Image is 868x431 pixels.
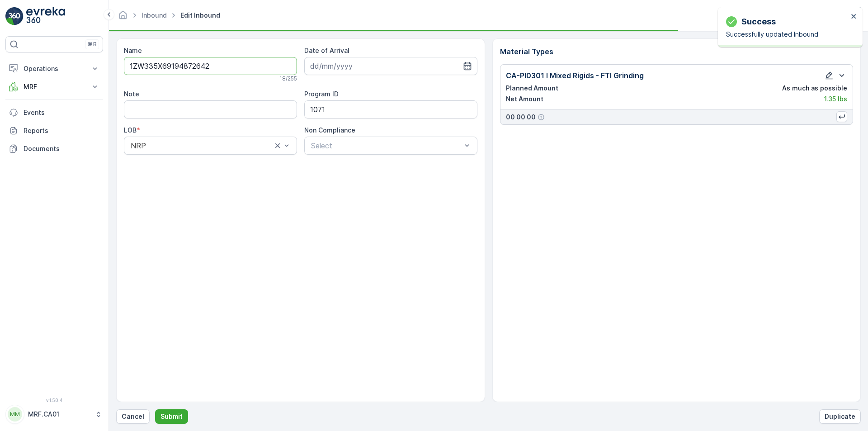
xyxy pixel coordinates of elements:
[851,13,857,21] button: close
[24,108,99,117] p: Events
[124,90,139,98] label: Note
[304,57,477,75] input: dd/mm/yyyy
[122,412,144,421] p: Cancel
[116,409,150,424] button: Cancel
[155,409,188,424] button: Submit
[5,78,103,96] button: MRF
[5,140,103,158] a: Documents
[5,122,103,140] a: Reports
[304,126,355,134] label: Non Compliance
[5,60,103,78] button: Operations
[506,113,536,122] p: 00 00 00
[5,405,103,424] button: MMMRF.CA01
[506,95,543,104] p: Net Amount
[279,75,297,82] p: 18 / 255
[824,95,847,104] p: 1.35 lbs
[304,90,339,98] label: Program ID
[8,407,22,422] div: MM
[506,70,644,81] p: CA-PI0301 I Mixed Rigids - FTI Grinding
[124,126,137,134] label: LOB
[500,46,854,57] p: Material Types
[5,398,103,403] span: v 1.50.4
[538,114,545,121] div: Help Tooltip Icon
[118,14,128,21] a: Homepage
[5,7,24,25] img: logo
[304,47,349,54] label: Date of Arrival
[24,144,99,153] p: Documents
[825,412,855,421] p: Duplicate
[88,41,97,48] p: ⌘B
[5,104,103,122] a: Events
[24,82,85,91] p: MRF
[142,11,167,19] a: Inbound
[782,84,847,93] p: As much as possible
[179,11,222,20] span: Edit Inbound
[741,15,776,28] p: Success
[24,64,85,73] p: Operations
[506,84,558,93] p: Planned Amount
[26,7,65,25] img: logo_light-DOdMpM7g.png
[24,126,99,135] p: Reports
[311,140,462,151] p: Select
[726,30,848,39] p: Successfully updated Inbound
[160,412,183,421] p: Submit
[124,47,142,54] label: Name
[28,410,90,419] p: MRF.CA01
[819,409,861,424] button: Duplicate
